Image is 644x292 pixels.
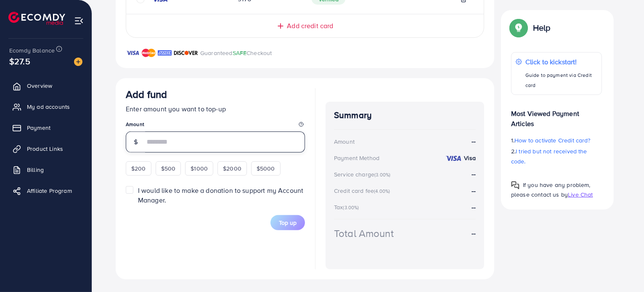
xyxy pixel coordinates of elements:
[223,164,241,173] span: $2000
[6,161,85,178] a: Billing
[126,104,305,114] p: Enter amount you want to top-up
[200,48,272,58] p: Guaranteed Checkout
[525,57,597,67] p: Click to kickstart!
[472,229,476,238] strong: --
[514,136,590,145] span: How to activate Credit card?
[279,218,297,227] span: Top up
[27,124,50,132] span: Payment
[334,154,379,162] div: Payment Method
[472,169,476,179] strong: --
[27,82,52,90] span: Overview
[9,46,55,55] span: Ecomdy Balance
[608,254,638,286] iframe: Chat
[6,140,85,157] a: Product Links
[161,164,176,173] span: $500
[131,164,146,173] span: $200
[6,182,85,199] a: Affiliate Program
[6,119,85,136] a: Payment
[334,137,355,146] div: Amount
[374,171,390,178] small: (3.00%)
[27,145,63,153] span: Product Links
[511,181,591,199] span: If you have any problem, please contact us by
[191,164,208,173] span: $1000
[511,181,519,189] img: Popup guide
[464,154,476,162] strong: Visa
[511,20,526,35] img: Popup guide
[511,147,587,166] span: I tried but not received the code.
[511,135,602,145] p: 1.
[27,103,70,111] span: My ad accounts
[472,137,476,146] strong: --
[511,146,602,166] p: 2.
[74,16,84,26] img: menu
[6,98,85,115] a: My ad accounts
[334,226,394,241] div: Total Amount
[334,170,393,179] div: Service charge
[126,48,140,58] img: brand
[9,55,30,67] span: $27.5
[334,187,393,195] div: Credit card fee
[525,70,597,90] p: Guide to payment via Credit card
[533,23,551,33] p: Help
[158,48,172,58] img: brand
[445,155,462,162] img: credit
[126,121,305,131] legend: Amount
[74,58,82,66] img: image
[257,164,275,173] span: $5000
[472,203,476,212] strong: --
[27,187,72,195] span: Affiliate Program
[374,188,390,195] small: (4.00%)
[8,12,65,25] img: logo
[270,215,305,230] button: Top up
[334,110,476,121] h4: Summary
[287,21,333,31] span: Add credit card
[233,49,247,57] span: SAFE
[138,186,303,205] span: I would like to make a donation to support my Account Manager.
[568,190,593,199] span: Live Chat
[142,48,156,58] img: brand
[27,166,44,174] span: Billing
[174,48,198,58] img: brand
[343,204,359,211] small: (3.00%)
[334,203,362,211] div: Tax
[126,88,167,100] h3: Add fund
[472,186,476,195] strong: --
[6,77,85,94] a: Overview
[511,102,602,129] p: Most Viewed Payment Articles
